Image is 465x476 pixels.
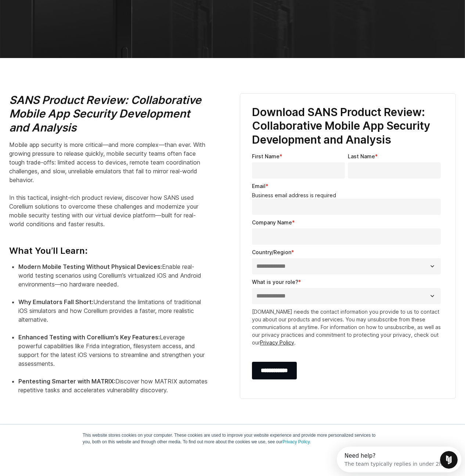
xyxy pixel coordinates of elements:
span: Country/Region [252,249,291,255]
strong: Pentesting Smarter with MATRIX: [18,378,115,385]
legend: Business email address is required [252,192,444,199]
p: [DOMAIN_NAME] needs the contact information you provide to us to contact you about our products a... [252,308,444,346]
li: Discover how MATRIX automates repetitive tasks and accelerates vulnerability discovery. [18,377,208,403]
a: Privacy Policy [260,339,294,346]
span: Company Name [252,219,292,226]
span: Email [252,183,266,189]
p: Mobile app security is more critical—and more complex—than ever. With growing pressure to release... [9,140,208,228]
span: Last Name [348,153,375,159]
h4: What You’ll Learn: [9,234,208,256]
strong: Why Emulators Fall Short: [18,298,93,306]
li: Leverage powerful capabilities like Frida integration, filesystem access, and support for the lat... [18,333,208,377]
h3: Download SANS Product Review: Collaborative Mobile App Security Development and Analysis [252,105,444,147]
a: Privacy Policy. [282,439,311,444]
iframe: Intercom live chat discovery launcher [337,447,461,472]
span: What is your role? [252,279,298,285]
strong: Modern Mobile Testing Without Physical Devices: [18,263,162,270]
iframe: Intercom live chat [440,451,458,469]
div: Open Intercom Messenger [3,3,127,23]
span: First Name [252,153,280,159]
p: This website stores cookies on your computer. These cookies are used to improve your website expe... [83,432,382,445]
div: Need help? [8,6,105,12]
div: The team typically replies in under 2h [8,12,105,20]
strong: Enhanced Testing with Corellium’s Key Features: [18,333,160,341]
li: Understand the limitations of traditional iOS simulators and how Corellium provides a faster, mor... [18,297,208,333]
li: Enable real-world testing scenarios using Corellium’s virtualized iOS and Android environments—no... [18,262,208,297]
i: SANS Product Review: Collaborative Mobile App Security Development and Analysis [9,93,201,134]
